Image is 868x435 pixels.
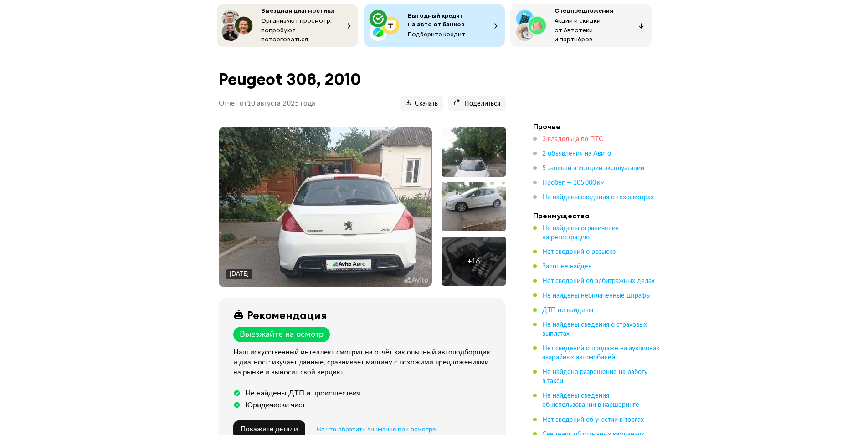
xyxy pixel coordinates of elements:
[217,4,358,47] button: Выездная диагностикаОрганизуют просмотр, попробуют поторговаться
[448,96,506,111] button: Поделиться
[453,100,500,108] span: Поделиться
[533,122,661,131] h4: Прочее
[542,293,651,299] span: Не найдены неоплаченные штрафы
[261,6,334,15] span: Выездная диагностика
[542,225,619,241] span: Не найдены ограничения на регистрацию
[219,99,315,108] p: Отчёт от 10 августа 2025 года
[542,151,611,157] span: 2 объявления на Авито
[316,426,436,433] span: На что обратить внимание при осмотре
[542,180,605,186] span: Пробег — 105 000 км
[542,369,647,384] span: Не найдено разрешение на работу в такси
[408,30,465,38] span: Подберите кредит
[542,165,644,172] span: 5 записей в истории эксплуатации
[467,257,480,266] div: + 16
[245,389,360,398] div: Не найдены ДТП и происшествия
[219,70,506,89] h1: Peugeot 308, 2010
[247,309,327,321] div: Рекомендация
[510,4,652,47] button: СпецпредложенияАкции и скидки от Автотеки и партнёров
[555,6,613,15] span: Спецпредложения
[408,11,465,28] span: Выгодный кредит на авто от банков
[542,417,644,423] span: Нет сведений об участии в торгах
[261,16,332,43] span: Организуют просмотр, попробуют поторговаться
[233,348,495,378] div: Наш искусственный интеллект смотрит на отчёт как опытный автоподборщик и диагност: изучает данные...
[364,4,505,47] button: Выгодный кредит на авто от банковПодберите кредит
[533,211,661,220] h4: Преимущества
[555,16,601,43] span: Акции и скидки от Автотеки и партнёров
[542,307,593,314] span: ДТП не найдены
[542,136,603,142] span: 3 владельца по ПТС
[240,329,324,339] div: Выезжайте на осмотр
[542,249,616,255] span: Нет сведений о розыске
[400,96,443,111] button: Скачать
[219,127,431,287] img: Main car
[542,194,654,201] span: Не найдены сведения о техосмотрах
[542,393,639,408] span: Не найдены сведения об использовании в каршеринге
[245,400,305,410] div: Юридически чист
[230,270,249,278] div: [DATE]
[406,100,438,108] span: Скачать
[542,322,647,337] span: Не найдены сведения о страховых выплатах
[241,426,298,433] span: Покажите детали
[542,345,659,361] span: Нет сведений о продаже на аукционах аварийных автомобилей
[542,263,592,270] span: Залог не найден
[542,278,655,284] span: Нет сведений об арбитражных делах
